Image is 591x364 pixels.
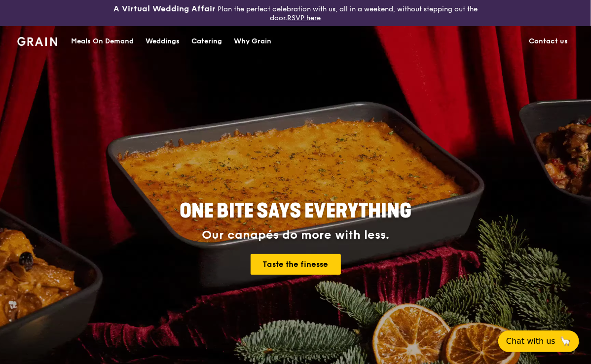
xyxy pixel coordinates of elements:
[146,27,180,56] div: Weddings
[191,27,222,56] div: Catering
[99,4,493,22] div: Plan the perfect celebration with us, all in a weekend, without stepping out the door.
[559,335,571,347] span: 🦙
[234,27,271,56] div: Why Grain
[288,14,321,22] a: RSVP here
[498,330,579,352] button: Chat with us🦙
[17,37,57,46] img: Grain
[118,228,473,242] div: Our canapés do more with less.
[506,335,555,347] span: Chat with us
[228,27,277,56] a: Why Grain
[185,27,228,56] a: Catering
[523,27,574,56] a: Contact us
[180,199,411,223] span: ONE BITE SAYS EVERYTHING
[113,4,216,14] h3: A Virtual Wedding Affair
[17,26,57,55] a: GrainGrain
[140,27,185,56] a: Weddings
[251,254,341,275] a: Taste the finesse
[71,27,134,56] div: Meals On Demand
